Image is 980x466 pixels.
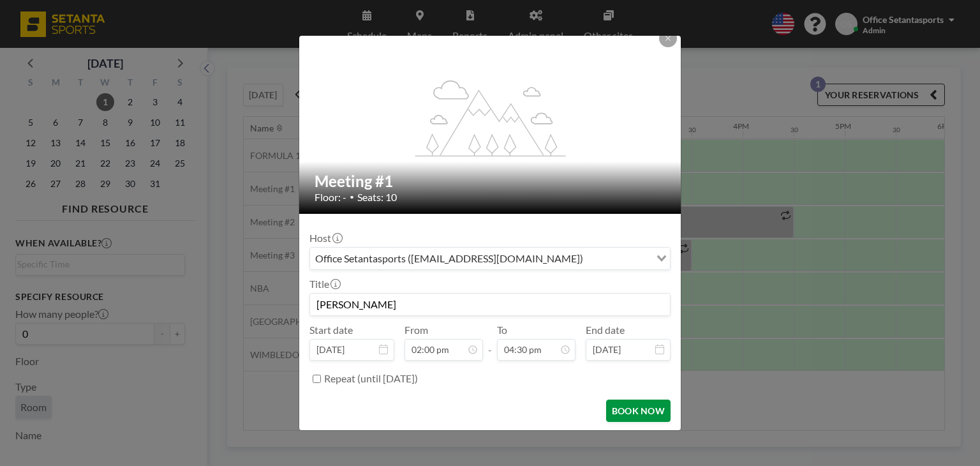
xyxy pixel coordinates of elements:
input: Search for option [587,250,649,267]
label: From [405,324,428,336]
g: flex-grow: 1.2; [415,80,566,156]
label: Host [309,232,341,244]
h2: Meeting #1 [315,172,667,191]
span: - [488,328,492,356]
label: Repeat (until [DATE]) [324,372,418,385]
label: Title [309,278,339,290]
label: End date [586,324,625,336]
span: Seats: 10 [357,191,397,204]
button: BOOK NOW [606,400,671,422]
label: Start date [309,324,353,336]
span: Office Setantasports ([EMAIL_ADDRESS][DOMAIN_NAME]) [313,250,586,267]
span: • [350,192,354,202]
input: Office's reservation [310,294,670,315]
div: Search for option [310,248,670,269]
span: Floor: - [315,191,346,204]
label: To [497,324,507,336]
